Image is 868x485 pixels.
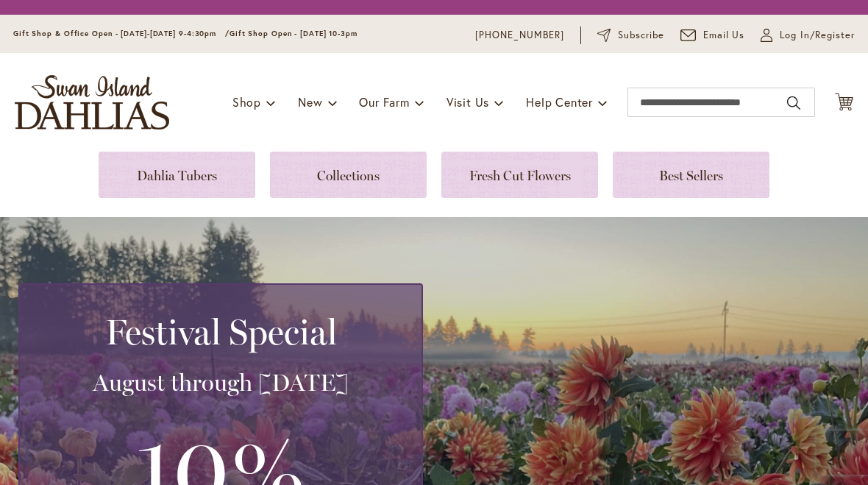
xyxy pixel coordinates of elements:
h2: Festival Special [38,311,404,353]
h3: August through [DATE] [38,368,404,397]
span: Subscribe [618,28,664,43]
a: Log In/Register [761,28,855,43]
a: Subscribe [597,28,664,43]
span: New [298,94,322,110]
a: [PHONE_NUMBER] [475,28,564,43]
span: Visit Us [447,94,489,110]
span: Our Farm [359,94,409,110]
a: Email Us [680,28,745,43]
span: Gift Shop & Office Open - [DATE]-[DATE] 9-4:30pm / [13,29,230,38]
span: Help Center [526,94,593,110]
span: Shop [232,94,261,110]
span: Gift Shop Open - [DATE] 10-3pm [230,29,357,38]
a: store logo [15,75,169,130]
span: Email Us [703,28,745,43]
span: Log In/Register [780,28,855,43]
